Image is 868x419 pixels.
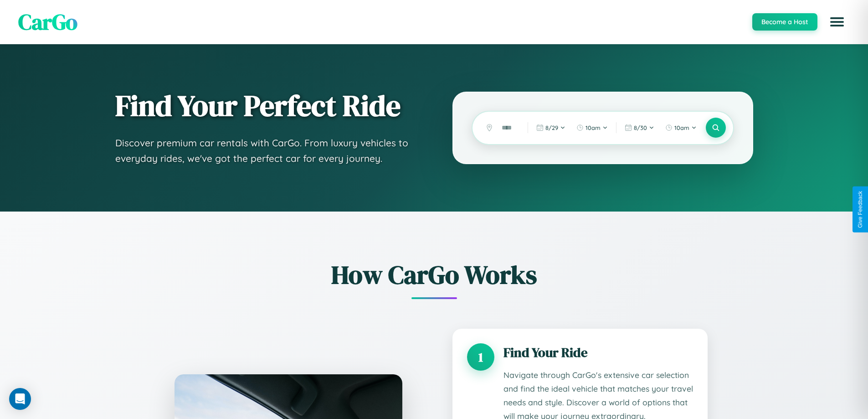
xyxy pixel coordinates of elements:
span: 10am [674,124,689,131]
button: 10am [572,120,612,135]
button: 8/30 [620,120,659,135]
h1: Find Your Perfect Ride [115,90,416,122]
h3: Find Your Ride [503,343,693,362]
button: 10am [661,120,701,135]
span: CarGo [18,7,77,37]
button: Open menu [824,9,850,35]
div: Open Intercom Messenger [9,388,31,410]
button: 8/29 [532,120,570,135]
p: Discover premium car rentals with CarGo. From luxury vehicles to everyday rides, we've got the pe... [115,135,416,166]
button: Become a Host [752,13,817,31]
h2: How CarGo Works [161,257,708,292]
span: 10am [586,124,601,131]
span: 8 / 30 [634,124,647,131]
div: 1 [467,343,494,371]
div: Give Feedback [857,191,863,228]
span: 8 / 29 [545,124,558,131]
